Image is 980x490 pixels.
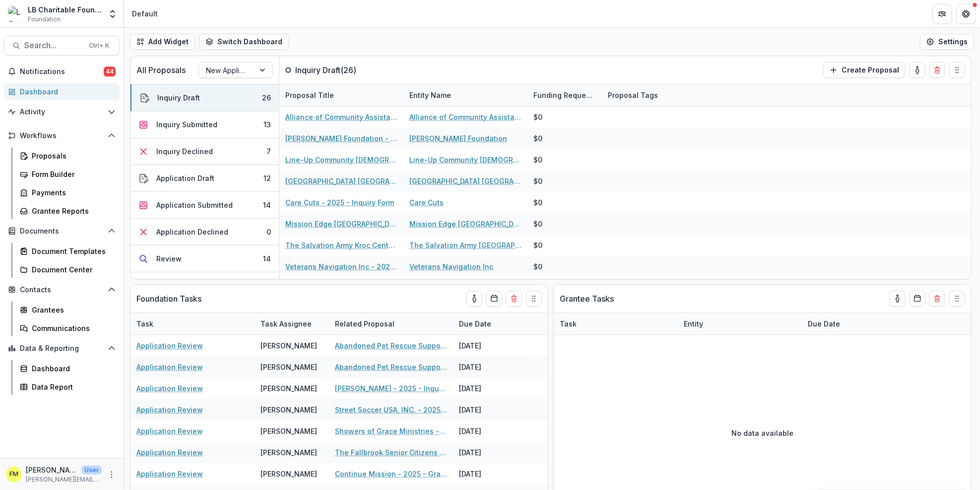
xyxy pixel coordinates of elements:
[136,405,203,415] a: Application Review
[128,6,162,21] nav: breadcrumb
[533,155,542,165] div: $0
[279,84,403,106] div: Proposal Title
[335,362,447,372] a: Abandoned Pet Rescue Support - 2025 - Grant Funding Request Requirements and Questionnaires
[453,399,527,420] div: [DATE]
[285,155,397,165] a: Line-Up Community [DEMOGRAPHIC_DATA] - 2025 - Inquiry Form
[136,340,203,351] a: Application Review
[533,219,542,229] div: $0
[131,84,279,111] button: Inquiry Draft26
[16,148,120,164] a: Proposals
[533,261,542,272] div: $0
[533,112,542,122] div: $0
[527,84,602,106] div: Funding Requested
[16,184,120,201] a: Payments
[28,4,102,15] div: LB Charitable Foundation
[16,203,120,219] a: Grantee Reports
[929,291,945,307] button: Delete card
[453,420,527,442] div: [DATE]
[409,197,444,208] a: Care Cuts
[9,471,18,478] div: Francisca Mendoza
[32,264,112,275] div: Document Center
[560,293,614,305] p: Grantee Tasks
[279,90,340,100] div: Proposal Title
[453,313,527,334] div: Due Date
[20,344,104,353] span: Data & Reporting
[329,319,400,329] div: Related Proposal
[4,36,120,56] button: Search...
[32,363,112,374] div: Dashboard
[131,319,159,329] div: Task
[823,62,906,78] button: Create Proposal
[263,253,271,264] div: 14
[32,382,112,392] div: Data Report
[157,92,200,103] div: Inquiry Draft
[131,245,279,272] button: Review14
[409,112,522,122] a: Alliance of Community Assistance Ministries, Inc. (ACAM)
[533,176,542,186] div: $0
[156,200,233,210] div: Application Submitted
[527,90,602,100] div: Funding Requested
[285,240,397,250] a: The Salvation Army Kroc Center - 2025 - Inquiry Form
[533,133,542,144] div: $0
[929,62,945,78] button: Delete card
[20,227,104,236] span: Documents
[678,313,802,334] div: Entity
[285,112,397,122] a: Alliance of Community Assistance Ministries, Inc. (ACAM) - 2025 - Inquiry Form
[329,313,453,334] div: Related Proposal
[131,219,279,245] button: Application Declined0
[285,261,397,272] a: Veterans Navigation Inc - 2025 - Inquiry Form
[261,405,317,415] div: [PERSON_NAME]
[4,64,120,80] button: Notifications44
[32,187,112,198] div: Payments
[4,128,120,144] button: Open Workflows
[26,475,102,484] p: [PERSON_NAME][EMAIL_ADDRESS][DOMAIN_NAME]
[453,319,497,329] div: Due Date
[602,84,726,106] div: Proposal Tags
[156,119,217,130] div: Inquiry Submitted
[136,383,203,394] a: Application Review
[409,133,507,144] a: [PERSON_NAME] Foundation
[262,92,271,103] div: 26
[263,173,271,183] div: 12
[403,90,457,100] div: Entity Name
[4,282,120,298] button: Open Contacts
[409,219,522,229] a: Mission Edge [GEOGRAPHIC_DATA]
[16,243,120,259] a: Document Templates
[335,405,447,415] a: Street Soccer USA, INC. - 2025 - Inquiry Form
[136,469,203,479] a: Application Review
[131,111,279,138] button: Inquiry Submitted13
[263,200,271,210] div: 14
[949,62,965,78] button: Drag
[802,313,876,334] div: Due Date
[266,227,271,237] div: 0
[453,378,527,399] div: [DATE]
[335,447,447,458] a: The Fallbrook Senior Citizens Service Club - 2025 - Grant Funding Request Requirements and Questi...
[156,227,228,237] div: Application Declined
[453,356,527,378] div: [DATE]
[106,4,120,24] button: Open entity switcher
[335,383,447,394] a: [PERSON_NAME] - 2025 - Inquiry Form
[335,426,447,436] a: Showers of Grace Ministries - 2025 - Inquiry Form
[602,90,664,100] div: Proposal Tags
[132,8,158,19] div: Default
[136,293,201,305] p: Foundation Tasks
[156,173,214,183] div: Application Draft
[4,83,120,100] a: Dashboard
[409,155,522,165] a: Line-Up Community [DEMOGRAPHIC_DATA]
[16,166,120,182] a: Form Builder
[8,6,24,22] img: LB Charitable Foundation
[4,340,120,356] button: Open Data & Reporting
[87,40,111,51] div: Ctrl + K
[106,469,118,481] button: More
[409,261,493,272] a: Veterans Navigation Inc
[956,4,976,24] button: Get Help
[136,64,186,76] p: All Proposals
[32,305,112,315] div: Grantees
[255,313,329,334] div: Task Assignee
[4,223,120,239] button: Open Documents
[554,313,678,334] div: Task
